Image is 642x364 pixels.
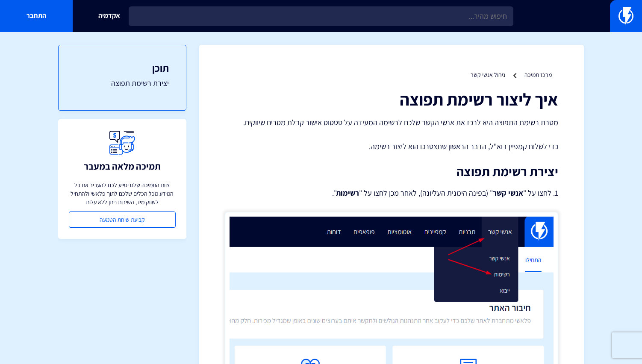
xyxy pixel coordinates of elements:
[76,62,169,73] h3: תוכן
[129,6,513,26] input: חיפוש מהיר...
[69,211,176,228] a: קביעת שיחת הטמעה
[225,117,558,128] p: מטרת רשימת התפוצה היא לרכז את אנשי הקשר שלכם לרשימה המעידה על סטטוס אישור קבלת מסרים שיווקים.
[471,71,505,79] a: ניהול אנשי קשר
[84,161,161,171] h3: תמיכה מלאה במעבר
[524,71,552,79] a: מרכז תמיכה
[225,141,558,152] p: כדי לשלוח קמפיין דוא"ל, הדבר הראשון שתצטרכו הוא ליצור רשימה.
[225,90,558,109] h1: איך ליצור רשימת תפוצה
[336,188,359,198] strong: רשימות
[225,164,558,179] h2: יצירת רשימת תפוצה
[225,187,558,199] p: 1. לחצו על " " (בפינה הימנית העליונה), לאחר מכן לחצו על " ".
[76,78,169,89] a: יצירת רשימת תפוצה
[69,181,176,206] p: צוות התמיכה שלנו יסייע לכם להעביר את כל המידע מכל הכלים שלכם לתוך פלאשי ולהתחיל לשווק מיד, השירות...
[493,188,523,198] strong: אנשי קשר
